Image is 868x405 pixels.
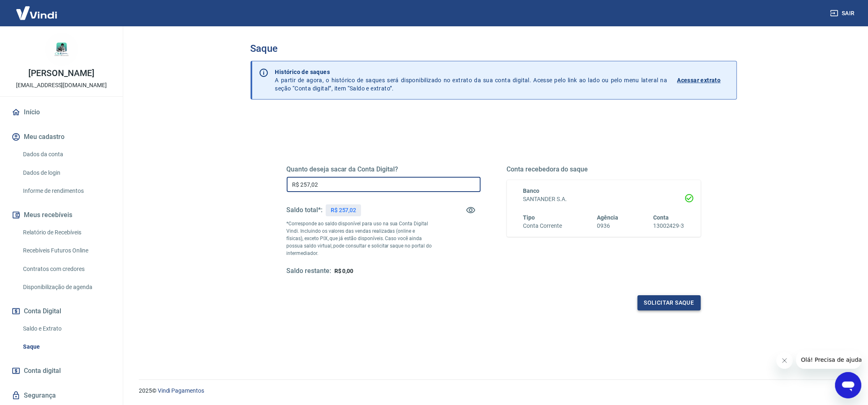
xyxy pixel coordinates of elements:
[20,224,113,241] a: Relatório de Recebíveis
[597,214,618,221] span: Agência
[20,279,113,296] a: Disponibilização de agenda
[638,295,701,310] button: Solicitar saque
[677,76,721,84] p: Acessar extrato
[10,386,113,405] a: Segurança
[523,222,562,230] h6: Conta Corrente
[16,81,107,90] p: [EMAIL_ADDRESS][DOMAIN_NAME]
[10,206,113,224] button: Meus recebíveis
[139,386,848,395] p: 2025 ©
[287,267,331,275] h5: Saldo restante:
[829,6,858,21] button: Sair
[597,222,618,230] h6: 0936
[287,220,432,257] p: *Corresponde ao saldo disponível para uso na sua Conta Digital Vindi. Incluindo os valores das ve...
[24,365,61,377] span: Conta digital
[10,128,113,146] button: Meu cadastro
[20,338,113,355] a: Saque
[20,320,113,337] a: Saldo e Extrato
[5,6,69,12] span: Olá! Precisa de ajuda?
[158,387,204,394] a: Vindi Pagamentos
[287,206,322,214] h5: Saldo total*:
[251,43,737,54] h3: Saque
[287,165,481,174] h5: Quanto deseja sacar da Conta Digital?
[275,68,668,93] p: A partir de agora, o histórico de saques será disponibilizado no extrato da sua conta digital. Ac...
[20,261,113,278] a: Contratos com credores
[523,187,540,194] span: Banco
[20,183,113,199] a: Informe de rendimentos
[10,103,113,121] a: Início
[334,268,354,274] span: R$ 0,00
[10,362,113,380] a: Conta digital
[835,372,861,398] iframe: Botão para abrir a janela de mensagens
[677,68,730,93] a: Acessar extrato
[10,0,63,25] img: Vindi
[20,146,113,163] a: Dados da conta
[275,68,668,76] p: Histórico de saques
[10,302,113,320] button: Conta Digital
[20,242,113,259] a: Recebíveis Futuros Online
[796,351,861,369] iframe: Mensagem da empresa
[20,164,113,181] a: Dados de login
[507,165,701,174] h5: Conta recebedora do saque
[523,195,684,204] h6: SANTANDER S.A.
[45,33,78,66] img: 05ab7263-a09e-433c-939c-41b569d985b7.jpeg
[653,214,669,221] span: Conta
[523,214,535,221] span: Tipo
[331,206,357,215] p: R$ 257,02
[28,69,94,78] p: [PERSON_NAME]
[653,222,684,230] h6: 13002429-3
[776,352,793,369] iframe: Fechar mensagem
